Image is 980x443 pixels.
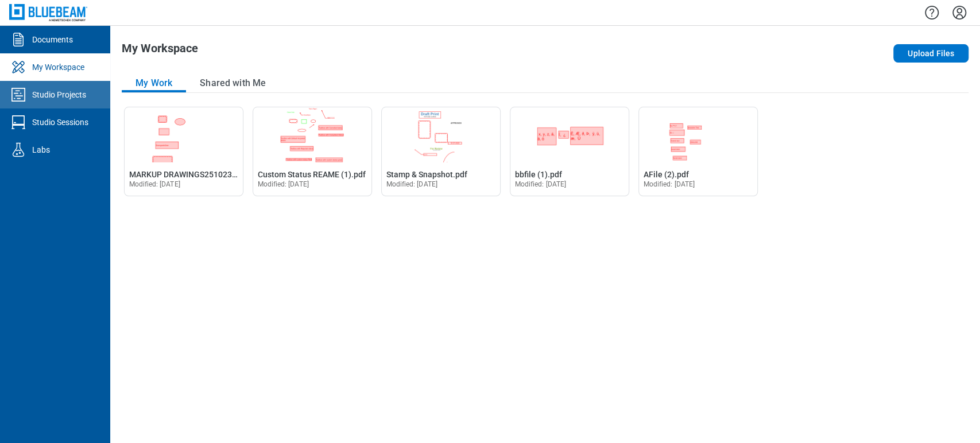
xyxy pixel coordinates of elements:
span: bbfile (1).pdf [515,170,562,179]
span: Stamp & Snapshot.pdf [386,170,467,179]
svg: Labs [9,141,28,159]
svg: Documents [9,30,28,49]
svg: My Workspace [9,58,28,76]
div: Open bbfile (1).pdf in Editor [510,107,629,196]
span: Custom Status REAME (1).pdf [258,170,366,179]
img: MARKUP DRAWINGS251023 (2).pdf [125,107,243,162]
h1: My Workspace [122,42,198,60]
div: Labs [32,144,50,156]
img: Bluebeam, Inc. [9,4,87,21]
svg: Studio Sessions [9,113,28,131]
div: Studio Sessions [32,116,88,128]
div: Open MARKUP DRAWINGS251023 (2).pdf in Editor [124,107,243,196]
div: Documents [32,34,73,45]
img: Stamp & Snapshot.pdf [382,107,500,162]
button: Upload Files [893,44,969,63]
div: Studio Projects [32,89,86,100]
span: Modified: [DATE] [386,180,437,188]
button: Shared with Me [186,74,280,92]
span: AFile (2).pdf [644,170,689,179]
div: Open Custom Status REAME (1).pdf in Editor [253,107,372,196]
div: Open Stamp & Snapshot.pdf in Editor [381,107,501,196]
span: Modified: [DATE] [515,180,566,188]
img: Custom Status REAME (1).pdf [253,107,371,162]
button: Settings [950,3,969,22]
button: My Work [122,74,186,92]
span: Modified: [DATE] [644,180,695,188]
div: My Workspace [32,61,84,73]
img: bbfile (1).pdf [510,107,629,162]
span: Modified: [DATE] [258,180,309,188]
svg: Studio Projects [9,86,28,104]
div: Open AFile (2).pdf in Editor [638,107,758,196]
img: AFile (2).pdf [639,107,757,162]
span: Modified: [DATE] [129,180,180,188]
span: MARKUP DRAWINGS251023 (2).pdf [129,170,258,179]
